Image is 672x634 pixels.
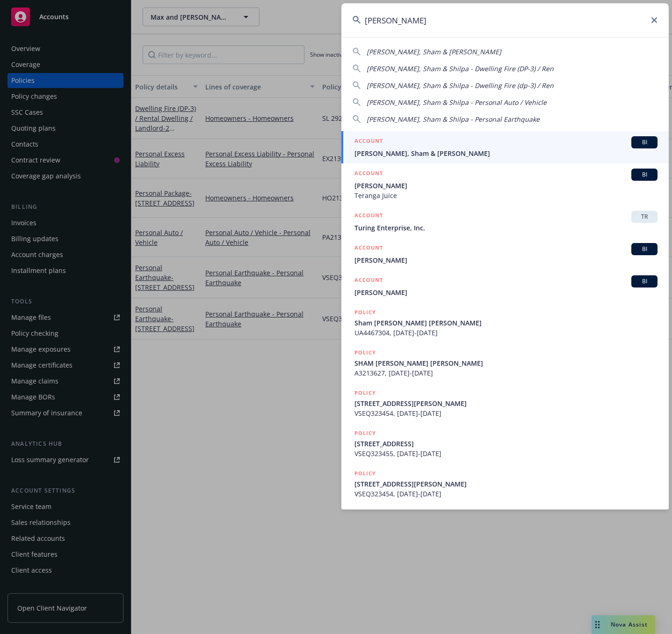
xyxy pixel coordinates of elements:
a: POLICY[STREET_ADDRESS][PERSON_NAME]VSEQ323454, [DATE]-[DATE] [341,464,669,504]
span: BI [635,138,654,147]
span: A3213627, [DATE]-[DATE] [354,368,658,378]
span: Turing Enterprise, Inc. [354,223,658,233]
input: Search... [341,3,669,37]
span: [STREET_ADDRESS][PERSON_NAME] [354,479,658,489]
span: [PERSON_NAME], Sham & Shilpa - Dwelling Fire (DP-3) / Ren [367,64,554,73]
h5: ACCOUNT [354,136,383,147]
span: [PERSON_NAME] [354,288,658,297]
a: ACCOUNTBI[PERSON_NAME] [341,238,669,270]
span: [STREET_ADDRESS][PERSON_NAME] [354,398,658,408]
a: ACCOUNTTRTuring Enterprise, Inc. [341,206,669,238]
span: BI [635,277,654,286]
span: [PERSON_NAME] [354,255,658,265]
a: ACCOUNTBI[PERSON_NAME]Teranga Juice [341,163,669,206]
span: Teranga Juice [354,191,658,200]
a: POLICYSham [PERSON_NAME] [PERSON_NAME]UA4467304, [DATE]-[DATE] [341,302,669,343]
span: [PERSON_NAME], Sham & Shilpa - Dwelling Fire (dp-3) / Ren [367,81,554,90]
span: VSEQ323454, [DATE]-[DATE] [354,408,658,418]
a: POLICYSHAM [PERSON_NAME] [PERSON_NAME]A3213627, [DATE]-[DATE] [341,343,669,383]
h5: POLICY [354,308,376,317]
span: BI [635,170,654,179]
span: VSEQ323455, [DATE]-[DATE] [354,449,658,458]
h5: ACCOUNT [354,169,383,180]
span: [PERSON_NAME], Sham & Shilpa - Personal Earthquake [367,115,540,124]
span: VSEQ323454, [DATE]-[DATE] [354,489,658,499]
span: BI [635,245,654,253]
span: [PERSON_NAME], Sham & [PERSON_NAME] [354,148,658,158]
span: [PERSON_NAME], Sham & [PERSON_NAME] [367,47,501,56]
span: SHAM [PERSON_NAME] [PERSON_NAME] [354,358,658,368]
h5: POLICY [354,469,376,478]
a: POLICY[STREET_ADDRESS]VSEQ323455, [DATE]-[DATE] [341,423,669,464]
h5: ACCOUNT [354,275,383,287]
h5: POLICY [354,428,376,438]
span: [PERSON_NAME] [354,181,658,191]
h5: ACCOUNT [354,243,383,254]
h5: ACCOUNT [354,211,383,222]
a: POLICY[STREET_ADDRESS][PERSON_NAME]VSEQ323454, [DATE]-[DATE] [341,383,669,423]
span: [PERSON_NAME], Sham & Shilpa - Personal Auto / Vehicle [367,98,547,107]
a: ACCOUNTBI[PERSON_NAME], Sham & [PERSON_NAME] [341,131,669,163]
span: Sham [PERSON_NAME] [PERSON_NAME] [354,318,658,328]
a: ACCOUNTBI[PERSON_NAME] [341,270,669,302]
h5: POLICY [354,388,376,398]
span: [STREET_ADDRESS] [354,439,658,449]
span: TR [635,213,654,221]
span: UA4467304, [DATE]-[DATE] [354,328,658,338]
h5: POLICY [354,348,376,357]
